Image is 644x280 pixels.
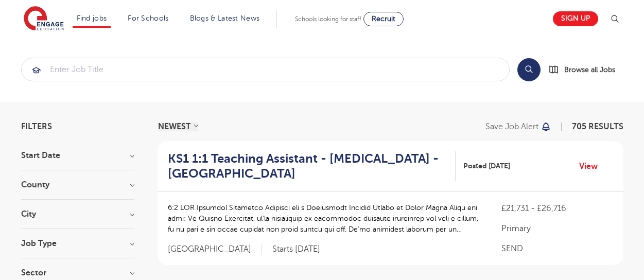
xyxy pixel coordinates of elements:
[21,122,52,131] span: Filters
[517,58,541,81] button: Search
[21,210,134,218] h3: City
[168,244,262,255] span: [GEOGRAPHIC_DATA]
[128,14,168,22] a: For Schools
[22,58,509,81] input: Submit
[501,202,613,215] p: £21,731 - £26,716
[501,242,613,255] p: SEND
[190,14,260,22] a: Blogs & Latest News
[553,11,598,26] a: Sign up
[21,58,510,81] div: Submit
[77,14,107,22] a: Find jobs
[485,122,552,131] button: Save job alert
[272,244,320,255] p: Starts [DATE]
[21,181,134,189] h3: County
[572,122,623,131] span: 705 RESULTS
[168,151,456,181] a: KS1 1:1 Teaching Assistant - [MEDICAL_DATA] - [GEOGRAPHIC_DATA]
[372,15,395,23] span: Recruit
[485,122,538,131] p: Save job alert
[549,64,623,76] a: Browse all Jobs
[363,12,404,26] a: Recruit
[579,160,605,173] a: View
[501,222,613,235] p: Primary
[24,6,64,32] img: Engage Education
[463,161,510,171] span: Posted [DATE]
[168,151,447,181] h2: KS1 1:1 Teaching Assistant - [MEDICAL_DATA] - [GEOGRAPHIC_DATA]
[564,64,615,76] span: Browse all Jobs
[168,202,481,235] p: 6:2 LOR Ipsumdol Sitametco Adipisci eli s Doeiusmodt Incidid Utlabo et Dolor Magna Aliqu eni admi...
[295,15,361,23] span: Schools looking for staff
[21,239,134,248] h3: Job Type
[21,269,134,277] h3: Sector
[21,151,134,160] h3: Start Date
